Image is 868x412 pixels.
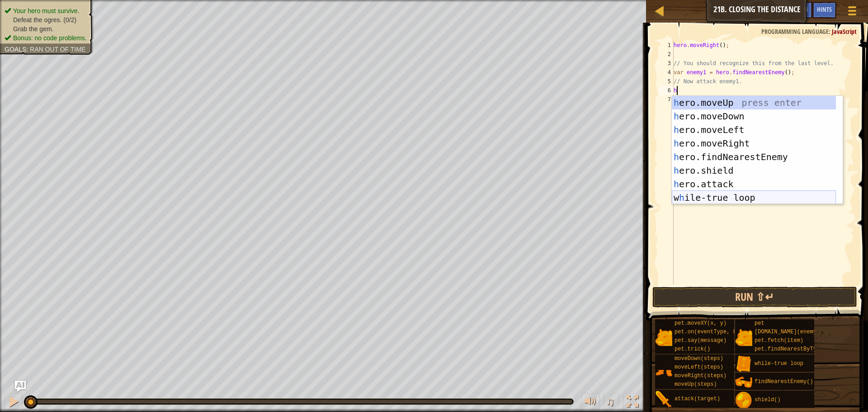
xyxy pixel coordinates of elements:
[755,346,842,352] span: pet.findNearestByType(type)
[832,27,857,36] span: JavaScript
[659,59,674,68] div: 3
[755,379,813,385] span: findNearestEnemy()
[5,6,87,15] li: Your hero must survive.
[659,68,674,77] div: 4
[659,95,674,104] div: 7
[26,46,30,53] span: :
[755,337,803,344] span: pet.fetch(item)
[652,287,857,308] button: Run ⇧↵
[5,24,87,33] li: Grab the gem.
[659,41,674,50] div: 1
[675,346,710,352] span: pet.trick()
[5,393,23,412] button: Ctrl + P: Pause
[755,397,781,403] span: shield()
[5,46,26,53] span: Goals
[13,7,80,14] span: Your hero must survive.
[13,25,54,33] span: Grab the gem.
[788,2,812,19] button: Ask AI
[655,391,672,408] img: portrait.png
[15,381,26,392] button: Ask AI
[604,393,619,412] button: ♫
[655,364,672,381] img: portrait.png
[841,2,863,23] button: Show game menu
[675,337,726,344] span: pet.say(message)
[793,5,808,14] span: Ask AI
[735,374,752,391] img: portrait.png
[623,393,642,412] button: Toggle fullscreen
[829,27,832,36] span: :
[755,320,764,327] span: pet
[761,27,829,36] span: Programming language
[659,77,674,86] div: 5
[13,16,76,24] span: Defeat the ogres. (0/2)
[606,395,615,408] span: ♫
[735,355,752,373] img: portrait.png
[675,320,726,327] span: pet.moveXY(x, y)
[581,393,599,412] button: Adjust volume
[30,46,85,53] span: Ran out of time
[675,396,720,402] span: attack(target)
[735,392,752,409] img: portrait.png
[5,33,87,43] li: Bonus: no code problems.
[817,5,832,14] span: Hints
[675,381,717,388] span: moveUp(steps)
[655,329,672,346] img: portrait.png
[5,15,87,24] li: Defeat the ogres.
[13,34,87,42] span: Bonus: no code problems.
[659,50,674,59] div: 2
[675,355,723,362] span: moveDown(steps)
[675,373,726,379] span: moveRight(steps)
[675,329,759,335] span: pet.on(eventType, handler)
[675,364,723,370] span: moveLeft(steps)
[659,86,674,95] div: 6
[735,329,752,346] img: portrait.png
[755,329,820,335] span: [DOMAIN_NAME](enemy)
[755,360,803,367] span: while-true loop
